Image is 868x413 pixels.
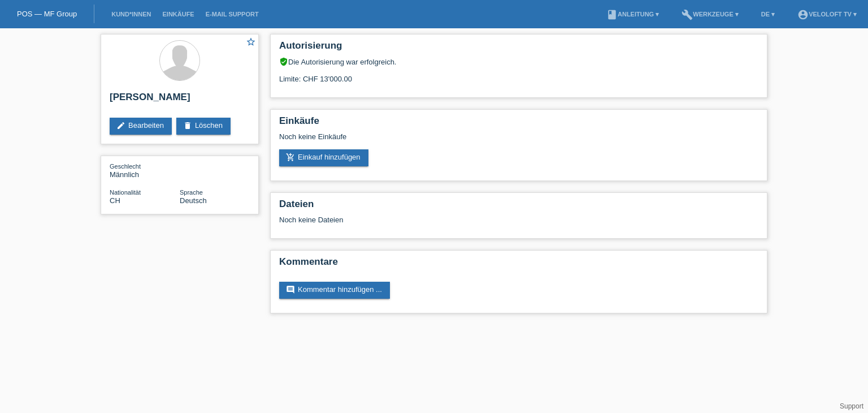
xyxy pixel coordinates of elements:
[279,66,758,83] div: Limite: CHF 13'000.00
[110,163,141,170] span: Geschlecht
[279,57,758,66] div: Die Autorisierung war erfolgreich.
[106,11,157,18] a: Kund*innen
[279,115,758,132] h2: Einkäufe
[279,40,758,57] h2: Autorisierung
[279,199,758,216] h2: Dateien
[200,11,264,18] a: E-Mail Support
[792,11,862,18] a: account_circleVeloLoft TV ▾
[601,11,665,18] a: bookAnleitung ▾
[17,10,77,18] a: POS — MF Group
[110,196,120,205] span: Schweiz
[157,11,199,18] a: Einkäufe
[110,118,172,135] a: editBearbeiten
[676,11,744,18] a: buildWerkzeuge ▾
[279,57,288,66] i: verified_user
[183,121,192,130] i: delete
[279,149,368,166] a: add_shopping_cartEinkauf hinzufügen
[246,37,256,49] a: star_border
[840,402,863,410] a: Support
[110,189,141,196] span: Nationalität
[682,9,693,20] i: build
[756,11,780,18] a: DE ▾
[279,132,758,149] div: Noch keine Einkäufe
[246,37,256,47] i: star_border
[279,216,624,224] div: Noch keine Dateien
[110,162,180,179] div: Männlich
[110,92,250,109] h2: [PERSON_NAME]
[176,118,231,135] a: deleteLöschen
[286,285,295,294] i: comment
[180,189,203,196] span: Sprache
[279,256,758,273] h2: Kommentare
[116,121,125,130] i: edit
[606,9,618,20] i: book
[279,282,390,299] a: commentKommentar hinzufügen ...
[180,196,207,205] span: Deutsch
[797,9,809,20] i: account_circle
[286,153,295,162] i: add_shopping_cart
